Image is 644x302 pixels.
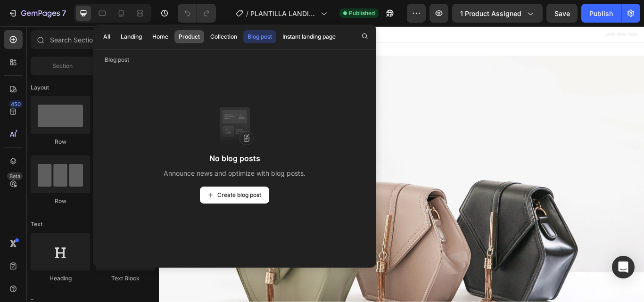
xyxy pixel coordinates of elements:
span: Published [349,9,375,17]
span: Section [52,62,73,70]
iframe: Design area [159,26,644,302]
div: Blog post [248,33,272,41]
div: Undo/Redo [178,4,216,23]
span: Text [31,220,42,229]
button: Save [546,4,578,23]
div: 450 [9,100,23,108]
button: 1 product assigned [452,4,543,23]
span: No blog posts [209,153,260,164]
div: Publish [589,8,613,18]
div: Open Intercom Messenger [612,256,635,278]
button: Create blog post [200,187,269,204]
span: Announce news and optimize with blog posts. [164,168,305,179]
span: 1 product assigned [460,8,521,18]
div: Row [31,138,90,146]
div: Product [179,33,200,41]
div: Heading [31,274,90,283]
div: Row [31,197,90,205]
button: Product [174,30,204,43]
button: 7 [4,4,70,23]
div: Collection [210,33,237,41]
span: Save [554,9,570,17]
span: / [246,8,248,18]
button: Collection [206,30,241,43]
button: Publish [581,4,621,23]
span: PLANTILLA LANDING [250,8,317,18]
button: Instant landing page [278,30,340,43]
span: Layout [31,83,49,92]
div: Beta [7,172,23,180]
p: 7 [62,8,66,19]
p: Blog post [93,55,376,65]
div: Text Block [96,274,155,283]
button: Blog post [243,30,276,43]
span: Create blog post [217,191,261,199]
div: Instant landing page [282,33,336,41]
